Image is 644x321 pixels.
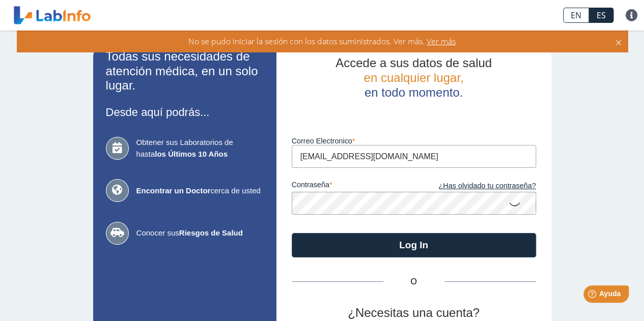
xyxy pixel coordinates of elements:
[383,276,444,288] span: O
[292,306,536,320] h2: ¿Necesitas una cuenta?
[136,137,264,160] span: Obtener sus Laboratorios de hasta
[136,227,264,239] span: Conocer sus
[188,36,425,47] span: No se pudo iniciar la sesión con los datos suministrados. Ver más.
[563,8,589,23] a: EN
[414,181,536,192] a: ¿Has olvidado tu contraseña?
[106,49,264,93] h2: Todas sus necesidades de atención médica, en un solo lugar.
[335,56,492,70] span: Accede a sus datos de salud
[155,150,228,158] b: los Últimos 10 Años
[136,185,264,197] span: cerca de usted
[365,85,463,99] span: en todo momento.
[589,8,613,23] a: ES
[553,281,633,310] iframe: Help widget launcher
[292,181,414,192] label: contraseña
[179,228,243,237] b: Riesgos de Salud
[136,186,211,195] b: Encontrar un Doctor
[363,71,463,84] span: en cualquier lugar,
[292,137,536,145] label: Correo Electronico
[292,233,536,257] button: Log In
[425,36,456,47] span: Ver más
[106,106,264,119] h3: Desde aquí podrás...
